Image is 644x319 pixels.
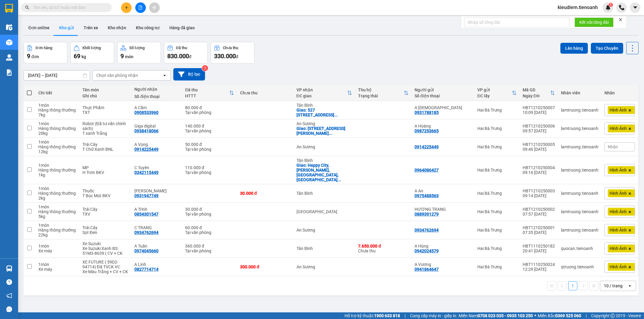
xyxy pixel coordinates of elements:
div: Xe Suzuki [82,241,129,246]
span: Hình Ảnh [610,209,627,214]
img: warehouse-icon [6,265,12,272]
div: 0908533960 [134,110,159,115]
button: 1 [568,281,577,290]
span: Hình Ảnh [610,107,627,113]
div: 0975488563 [415,193,439,198]
div: 1 món [38,163,76,168]
button: Bộ lọc [173,68,205,81]
div: MP [82,165,129,170]
div: 09:57 [DATE] [523,128,555,133]
div: lamtruong.tienoanh [561,144,598,149]
div: Hai Bà Trưng [477,126,517,131]
span: Nhãn [608,144,618,149]
span: Hình Ảnh [610,264,627,270]
div: 0931947749 [134,193,159,198]
div: Thu hộ [358,87,404,92]
div: An Sương [296,264,352,269]
div: 09:16 [DATE] [523,170,555,175]
span: ... [329,131,332,136]
div: VP gửi [477,87,512,92]
div: Tại văn phòng [185,147,234,152]
div: 0974045660 [134,248,159,253]
th: Toggle SortBy [293,85,355,101]
span: message [6,306,12,312]
sup: 2 [202,65,208,71]
div: Giao: Happy City, Nguyễn Văn Linh, Bình Hưng, Bình Chánh, Hồ Chí Minh [296,163,352,182]
div: 0941864647 [415,267,439,272]
div: A Vọng [134,142,179,147]
button: Khối lượng69kg [70,42,114,64]
button: file-add [135,2,146,13]
div: 2 kg [38,196,76,201]
div: An Sương [296,121,352,126]
div: Tên món [82,87,129,92]
div: A An [415,188,471,193]
button: Lên hàng [560,43,588,54]
div: 10:09 [DATE] [523,110,555,115]
div: 1 món [38,223,76,228]
div: Khối lượng [82,46,101,50]
div: Trái Cây [82,142,129,147]
span: copyright [610,314,615,318]
div: 0827714714 [134,267,159,272]
div: 1 món [38,103,76,108]
button: aim [149,2,160,13]
input: Nhập số tổng đài [464,17,570,27]
span: Kết nối tổng đài [579,19,609,26]
div: Nhân viên [561,90,598,95]
span: Hình Ảnh [610,126,627,131]
button: Kho gửi [54,21,79,35]
div: Hai Bà Trưng [477,168,517,172]
div: Giao: 527 Sư Vạn Hạnh, Phường 12, Quận 10, Hồ Chí Minh [296,108,352,117]
div: A Phúc [415,105,471,110]
div: 60.000 đ [185,225,234,230]
div: Giao: 55 Minh Phụng, Tân Thới Nhất, Quận 12, Hồ Chí Minh [296,126,352,136]
span: close [618,17,623,22]
div: 1 món [38,244,76,248]
span: notification [6,293,12,298]
div: Hai Bà Trưng [477,144,517,149]
div: Đơn hàng [36,46,52,50]
div: 07:57 [DATE] [523,212,555,216]
span: file-add [138,5,143,10]
div: Hàng thông thường [38,144,76,149]
div: 0931788185 [415,110,439,115]
th: Toggle SortBy [355,85,412,101]
span: question-circle [6,279,12,285]
div: Hai Bà Trưng [477,209,517,214]
span: 9 [27,52,30,60]
button: Kết nối tổng đài [575,17,614,27]
div: lamtruong.tienoanh [561,126,598,131]
span: món [125,54,133,59]
div: lamtruong.tienoanh [561,228,598,232]
div: 1 món [38,204,76,209]
div: A Tuấn [134,244,179,248]
div: 1 món [38,121,76,126]
button: plus [121,2,132,13]
div: 30.000 đ [185,207,234,212]
span: Miền Bắc [538,312,581,319]
div: A Cẩm [134,105,179,110]
div: Nhãn [604,90,635,95]
div: quocan.tienoanh [561,246,598,251]
div: HBT1210250007 [523,105,555,110]
div: HTTT [185,93,229,98]
div: Hai Bà Trưng [477,228,517,232]
div: HBT1210250003 [523,188,555,193]
button: Đơn online [24,21,54,35]
div: lamtruong.tienoanh [561,191,598,196]
div: 0964086427 [415,168,439,172]
span: ... [338,177,341,182]
span: Hình Ảnh [610,227,627,233]
div: Hàng thông thường [38,228,76,232]
div: Hai Bà Trưng [477,264,517,269]
span: | [405,312,405,319]
span: caret-down [633,5,638,10]
div: Tại văn phòng [185,212,234,216]
div: Tại văn phòng [185,248,234,253]
button: caret-down [630,2,640,13]
div: Thực Phẩm [82,105,129,110]
div: An Sương [296,144,352,149]
th: Toggle SortBy [182,85,237,101]
div: Ngày ĐH [523,93,550,98]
